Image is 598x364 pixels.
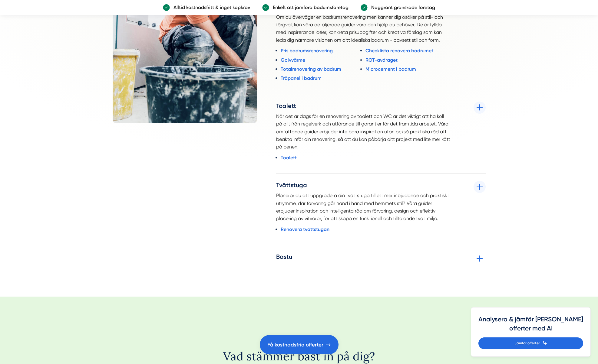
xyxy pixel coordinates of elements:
[478,315,583,337] h4: Analysera & jämför [PERSON_NAME] offerter med AI
[269,4,349,11] p: Enkelt att jämföra badumsföretag
[281,154,364,161] a: Toalett
[365,56,449,64] a: ROT-avdraget
[281,74,364,82] a: Träpanel i badrum
[281,65,364,73] a: Totalrenovering av badrum
[368,4,435,11] p: Noggrant granskade företag
[276,252,292,261] h3: Bastu
[281,226,364,233] a: Renovera tvättstugan
[276,102,451,110] h3: Toalett
[514,340,540,346] span: Jämför offerter
[267,341,323,349] span: Få kostnadsfria offerter
[281,47,364,54] a: Pris badrumsrenovering
[365,65,449,73] a: Microcement i badrum
[170,4,250,11] p: Alltid kostnadsfritt & inget köpkrav
[281,56,364,64] a: Golvvärme
[276,13,451,44] p: Om du överväger en badrumsrenovering men känner dig osäker på stil- och färgval, kan våra detalje...
[276,181,451,189] h3: Tvättstuga
[260,335,339,354] a: Få kostnadsfria offerter
[478,337,583,349] a: Jämför offerter
[365,47,449,54] a: Checklista renovera badrumet
[276,192,451,223] p: Planerar du att uppgradera din tvättstuga till ett mer inbjudande och praktiskt utrymme, där förv...
[276,112,451,151] p: När det är dags för en renovering av toalett och WC är det viktigt att ha koll på allt från regel...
